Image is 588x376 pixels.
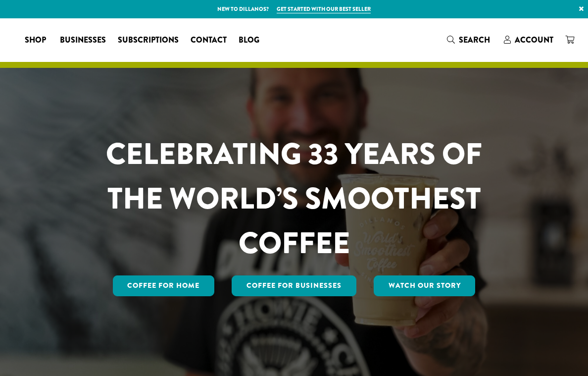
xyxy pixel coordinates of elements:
[113,275,215,296] a: Coffee for Home
[60,34,106,47] span: Businesses
[239,34,259,47] span: Blog
[232,275,356,296] a: Coffee For Businesses
[118,34,179,47] span: Subscriptions
[79,132,509,266] h1: CELEBRATING 33 YEARS OF THE WORLD’S SMOOTHEST COFFEE
[277,5,371,13] a: Get started with our best seller
[191,34,227,47] span: Contact
[25,34,46,47] span: Shop
[515,34,553,46] span: Account
[459,34,490,46] span: Search
[441,32,498,48] a: Search
[19,32,54,48] a: Shop
[374,275,476,296] a: Watch Our Story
